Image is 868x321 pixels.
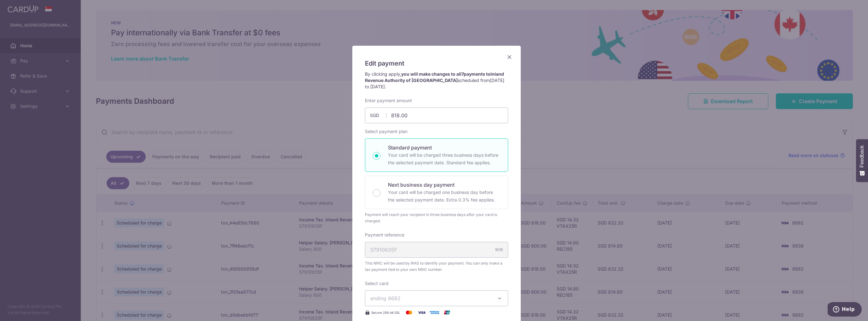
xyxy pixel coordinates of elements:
p: Your card will be charged three business days before the selected payment date. Standard fee appl... [388,151,500,166]
p: Your card will be charged one business day before the selected payment date. Extra 0.3% fee applies. [388,189,500,204]
button: Close [506,53,513,61]
span: SGD [370,112,386,119]
strong: you will make changes to all payments to [365,71,504,83]
img: American Express [428,309,441,316]
p: Standard payment [388,144,500,151]
input: 0.00 [365,108,508,123]
img: UnionPay [441,309,453,316]
label: Enter payment amount [365,97,412,104]
span: ending 8682 [370,295,401,301]
div: Payment will reach your recipient in three business days after your card is charged. [365,212,508,224]
button: ending 8682 [365,290,508,306]
iframe: Opens a widget where you can find more information [828,302,862,318]
span: Secure 256-bit SSL [371,310,400,315]
h5: Edit payment [365,58,508,68]
p: Next business day payment [388,181,500,189]
img: Mastercard [403,309,415,316]
span: Feedback [859,145,865,167]
img: Visa [415,309,428,316]
label: Payment reference [365,232,404,238]
label: Select payment plan [365,128,408,135]
span: This NRIC will be used by IRAS to identify your payment. You can only make a tax payment tied to ... [365,260,508,273]
label: Select card [365,280,389,287]
p: By clicking apply, scheduled from . [365,71,508,90]
span: 7 [461,71,464,77]
div: 9/35 [495,247,503,253]
button: Feedback - Show survey [856,139,868,182]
